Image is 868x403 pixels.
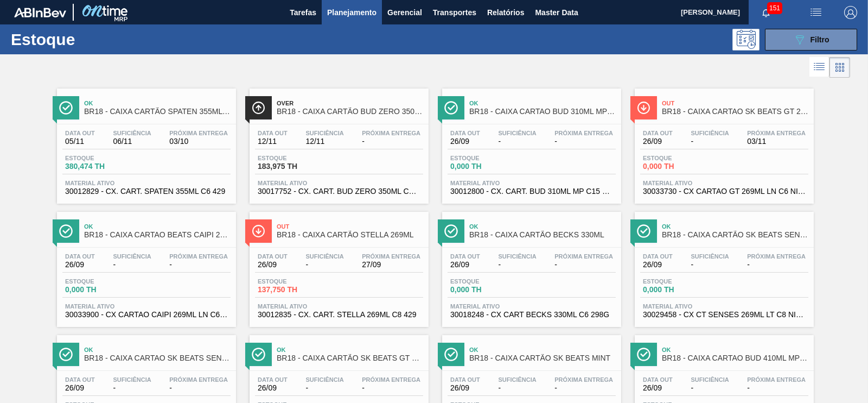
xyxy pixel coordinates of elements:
span: Ok [84,347,231,353]
span: BR18 - CAIXA CARTÃO BUD ZERO 350ML SLEEK [277,108,423,116]
span: BR18 - CAIXA CARTÃO SK BEATS GT 269ML [277,354,423,362]
div: Pogramando: nenhum usuário selecionado [732,29,759,51]
span: BR18 - CAIXA CARTÃO SK BEATS MINT [469,354,616,362]
img: Logout [844,6,857,19]
img: Ícone [444,101,458,115]
span: - [498,261,536,269]
span: Próxima Entrega [747,130,806,136]
span: Suficiência [113,130,151,136]
span: Suficiência [305,376,343,383]
span: 05/11 [65,137,95,146]
span: BR18 - CAIXA CARTÃO BECKS 330ML [469,231,616,239]
span: - [113,261,151,269]
span: Ok [469,223,616,230]
span: Material ativo [258,303,420,310]
span: - [305,384,343,392]
span: Material ativo [450,180,613,186]
img: Ícone [252,224,265,238]
span: 26/09 [450,261,480,269]
span: Over [277,100,423,106]
span: 26/09 [643,261,673,269]
span: Data out [258,253,288,260]
span: 06/11 [113,137,151,146]
span: 30017752 - CX. CART. BUD ZERO 350ML C8 429 [258,187,420,196]
span: Filtro [810,35,829,44]
span: 03/11 [747,137,806,146]
span: - [362,137,420,146]
a: ÍconeOkBR18 - CAIXA CARTAO BEATS CAIPI 269ML LNC6Data out26/09Suficiência-Próxima Entrega-Estoque... [49,204,241,327]
span: - [498,384,536,392]
span: 26/09 [258,384,288,392]
span: Próxima Entrega [362,130,420,136]
span: BR18 - CAIXA CARTAO BUD 410ML MP C15 [662,354,808,362]
span: Suficiência [691,253,729,260]
img: Ícone [59,101,73,115]
span: Estoque [643,155,719,161]
span: 27/09 [362,261,420,269]
span: Estoque [643,278,719,285]
span: Ok [662,347,808,353]
span: Transportes [433,6,476,19]
span: Próxima Entrega [554,130,613,136]
img: Ícone [252,101,265,115]
span: Data out [643,253,673,260]
span: Planejamento [327,6,376,19]
span: BR18 - CAIXA CARTÃO SK BEATS SENSES 269ML [662,231,808,239]
span: Suficiência [691,130,729,136]
span: Estoque [258,278,334,285]
span: Data out [65,253,95,260]
span: - [362,384,420,392]
span: 30029458 - CX CT SENSES 269ML LT C8 NIV23B [643,311,806,319]
span: Próxima Entrega [554,376,613,383]
span: Próxima Entrega [554,253,613,260]
span: - [169,261,228,269]
img: Ícone [444,348,458,361]
span: Data out [65,130,95,136]
span: Master Data [535,6,578,19]
span: Data out [450,376,480,383]
span: Data out [258,376,288,383]
a: ÍconeOutBR18 - CAIXA CARTAO SK BEATS GT 269ML LN C6Data out26/09Suficiência-Próxima Entrega03/11E... [627,80,819,204]
span: 26/09 [643,137,673,146]
span: Suficiência [498,253,536,260]
span: - [747,384,806,392]
span: Material ativo [65,180,228,186]
span: 26/09 [643,384,673,392]
img: Ícone [637,224,650,238]
span: 26/09 [65,261,95,269]
span: BR18 - CAIXA CARTAO BEATS CAIPI 269ML LNC6 [84,231,231,239]
span: 30012800 - CX. CART. BUD 310ML MP C15 WR 429 [450,187,613,196]
img: Ícone [59,348,73,361]
span: BR18 - CAIXA CARTAO SK BEATS SENSES 269ML LNC6 [84,354,231,362]
span: Out [662,100,808,106]
span: Material ativo [258,180,420,186]
button: Filtro [765,29,857,51]
span: 0,000 TH [65,286,141,294]
span: Próxima Entrega [169,376,228,383]
span: Ok [469,100,616,106]
span: 30018248 - CX CART BECKS 330ML C6 298G [450,311,613,319]
span: Data out [643,376,673,383]
span: Suficiência [498,376,536,383]
span: Material ativo [450,303,613,310]
span: BR18 - CAIXA CARTÃO STELLA 269ML [277,231,423,239]
span: Estoque [450,278,526,285]
span: Estoque [258,155,334,161]
span: Suficiência [305,253,343,260]
span: 03/10 [169,137,228,146]
span: Data out [65,376,95,383]
span: 30012829 - CX. CART. SPATEN 355ML C6 429 [65,187,228,196]
span: Ok [84,223,231,230]
span: 0,000 TH [643,162,719,171]
span: 26/09 [450,384,480,392]
span: Próxima Entrega [169,130,228,136]
span: Ok [277,347,423,353]
span: BR18 - CAIXA CARTÃO SPATEN 355ML STD [84,108,231,116]
a: ÍconeOkBR18 - CAIXA CARTÃO SK BEATS SENSES 269MLData out26/09Suficiência-Próxima Entrega-Estoque0... [627,204,819,327]
span: Suficiência [113,253,151,260]
span: Data out [643,130,673,136]
span: 0,000 TH [643,286,719,294]
span: - [113,384,151,392]
span: Próxima Entrega [747,376,806,383]
span: 30012835 - CX. CART. STELLA 269ML C8 429 [258,311,420,319]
